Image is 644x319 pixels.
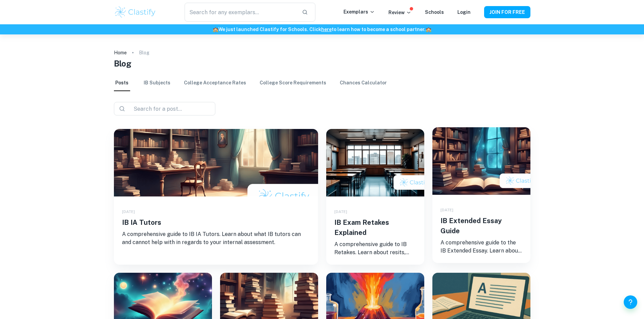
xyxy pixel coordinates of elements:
p: A comprehensive guide to IB IA Tutors. Learn about what IB tutors can and cannot help with in reg... [122,230,310,246]
p: Review [388,9,411,16]
p: Exemplars [343,8,375,16]
h6: We just launched Clastify for Schools. Click to learn how to become a school partner. [1,26,643,33]
button: Open [212,108,213,109]
a: IB IA Tutors[DATE]IB IA TutorsA comprehensive guide to IB IA Tutors. Learn about what IB tutors c... [114,129,318,265]
a: Chances Calculator [340,75,387,91]
span: 🏫 [426,27,431,32]
img: IB IA Tutors [114,129,318,196]
a: Schools [425,9,444,15]
div: [DATE] [334,209,416,215]
button: JOIN FOR FREE [484,6,530,18]
a: Home [114,48,127,57]
a: IB Extended Essay Guide[DATE]IB Extended Essay GuideA comprehensive guide to the IB Extended Essa... [432,129,530,265]
button: Help and Feedback [624,295,637,309]
h1: Blog [114,57,530,70]
p: A comprehensive guide to IB Retakes. Learn about resits, when they take place, how many times you... [334,240,416,257]
h5: IB IA Tutors [122,217,310,228]
a: Login [457,9,471,15]
h5: IB Extended Essay Guide [440,216,522,236]
span: 🏫 [213,27,218,32]
div: [DATE] [122,209,310,215]
img: IB Extended Essay Guide [432,127,530,195]
img: IB Exam Retakes Explained [326,129,424,196]
a: IB Subjects [144,75,170,91]
a: College Acceptance Rates [184,75,246,91]
div: [DATE] [440,207,522,213]
a: College Score Requirements [260,75,326,91]
a: Posts [114,75,130,91]
img: Clastify logo [114,5,157,19]
input: Search for any exemplars... [185,3,296,22]
input: Search for a post... [131,104,193,113]
a: IB Exam Retakes Explained[DATE]IB Exam Retakes ExplainedA comprehensive guide to IB Retakes. Lear... [326,129,424,265]
p: Blog [139,49,149,56]
p: A comprehensive guide to the IB Extended Essay. Learn about what the EE is, its writing procedure... [440,239,522,255]
h5: IB Exam Retakes Explained [334,217,416,238]
a: here [321,27,332,32]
